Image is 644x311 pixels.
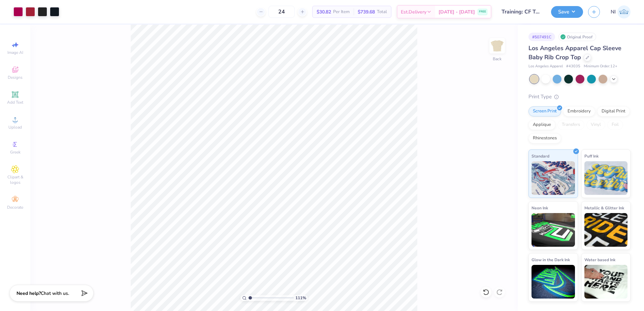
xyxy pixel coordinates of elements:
[563,106,595,116] div: Embroidery
[611,8,616,16] span: NI
[532,161,575,195] img: Standard
[496,5,546,19] input: Untitled Design
[295,295,306,301] span: 111 %
[401,8,426,15] span: Est. Delivery
[532,152,549,160] span: Standard
[493,56,502,62] div: Back
[566,64,580,69] span: # 43035
[3,174,27,185] span: Clipart & logos
[584,152,599,160] span: Puff Ink
[317,8,331,15] span: $30.82
[557,120,584,130] div: Transfers
[611,5,631,19] a: NI
[532,204,548,211] span: Neon Ink
[528,33,555,41] div: # 507491C
[551,6,583,18] button: Save
[41,290,69,297] span: Chat with us.
[528,44,621,61] span: Los Angeles Apparel Cap Sleeve Baby Rib Crop Top
[532,265,575,299] img: Glow in the Dark Ink
[584,256,615,263] span: Water based Ink
[528,133,561,143] div: Rhinestones
[10,149,21,155] span: Greek
[528,93,631,101] div: Print Type
[333,8,350,15] span: Per Item
[532,213,575,247] img: Neon Ink
[607,120,623,130] div: Foil
[479,9,486,14] span: FREE
[17,290,41,297] strong: Need help?
[532,256,570,263] span: Glow in the Dark Ink
[528,64,563,69] span: Los Angeles Apparel
[584,161,628,195] img: Puff Ink
[358,8,375,15] span: $739.68
[617,5,631,19] img: Nicole Isabelle Dimla
[597,106,630,116] div: Digital Print
[586,120,605,130] div: Vinyl
[528,120,555,130] div: Applique
[558,33,596,41] div: Original Proof
[7,205,23,210] span: Decorate
[584,265,628,299] img: Water based Ink
[584,204,624,211] span: Metallic & Glitter Ink
[8,75,23,80] span: Designs
[490,39,504,53] img: Back
[8,125,22,130] span: Upload
[439,8,475,15] span: [DATE] - [DATE]
[268,6,295,18] input: – –
[7,100,23,105] span: Add Text
[584,213,628,247] img: Metallic & Glitter Ink
[7,50,23,55] span: Image AI
[377,8,387,15] span: Total
[584,64,617,69] span: Minimum Order: 12 +
[528,106,561,116] div: Screen Print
